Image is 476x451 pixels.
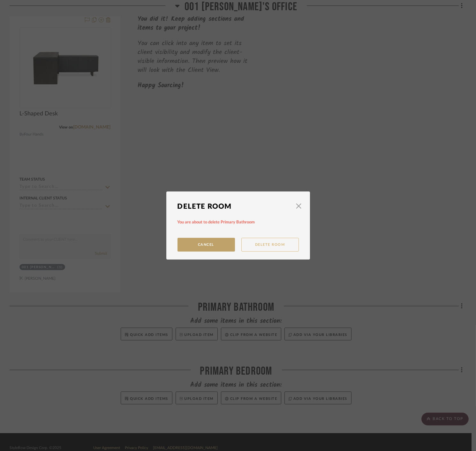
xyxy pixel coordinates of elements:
[178,199,292,214] div: Delete Room
[241,238,299,252] button: Delete Room
[292,199,305,212] button: Close
[174,199,302,214] dialog-header: Delete Room
[174,220,289,225] div: You are about to delete Primary Bathroom
[178,238,235,252] button: Cancel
